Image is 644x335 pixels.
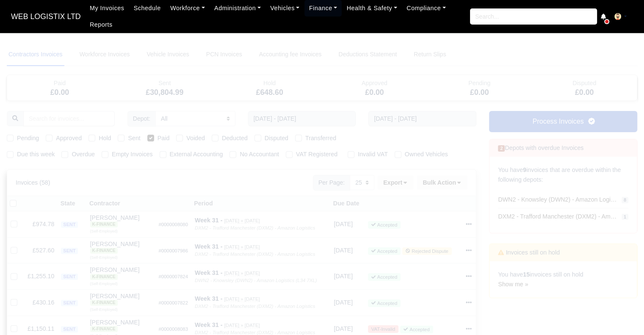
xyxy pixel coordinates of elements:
[602,294,644,335] iframe: Chat Widget
[85,17,117,33] a: Reports
[7,8,85,25] a: WEB LOGISTIX LTD
[470,8,597,25] input: Search...
[7,8,85,25] span: WEB LOGISTIX LTD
